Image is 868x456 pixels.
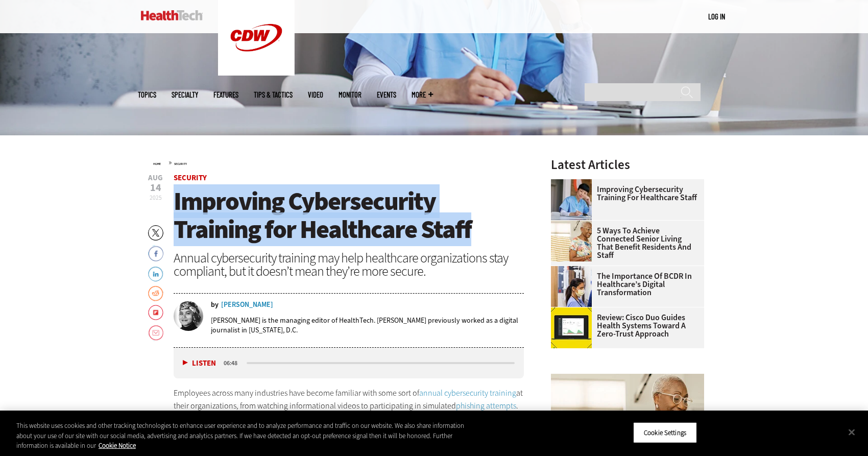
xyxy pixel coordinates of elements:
[551,307,592,348] img: Cisco Duo
[174,251,524,278] div: Annual cybersecurity training may help healthcare organizations stay compliant, but it doesn’t me...
[456,400,516,411] a: phishing attempts
[551,185,698,202] a: Improving Cybersecurity Training for Healthcare Staff
[99,441,136,450] a: More information about your privacy
[211,316,524,335] p: [PERSON_NAME] is the managing editor of HealthTech. [PERSON_NAME] previously worked as a digital ...
[551,266,597,274] a: Doctors reviewing tablet
[412,91,433,99] span: More
[551,179,592,220] img: nurse studying on computer
[551,179,597,187] a: nurse studying on computer
[339,91,361,99] a: MonITor
[153,162,161,166] a: Home
[138,91,156,99] span: Topics
[174,301,203,331] img: Teta-Alim
[840,421,863,443] button: Close
[218,67,295,78] a: CDW
[551,227,698,259] a: 5 Ways to Achieve Connected Senior Living That Benefit Residents and Staff
[708,11,725,22] div: User menu
[254,91,293,99] a: Tips & Tactics
[174,162,187,166] a: Security
[213,91,238,99] a: Features
[153,158,524,166] div: »
[172,91,198,99] span: Specialty
[183,359,216,367] button: Listen
[211,301,219,308] span: by
[308,91,323,99] a: Video
[551,266,592,307] img: Doctors reviewing tablet
[174,184,471,246] span: Improving Cybersecurity Training for Healthcare Staff
[551,158,704,171] h3: Latest Articles
[222,358,245,368] div: duration
[221,301,273,308] a: [PERSON_NAME]
[551,314,698,338] a: Review: Cisco Duo Guides Health Systems Toward a Zero-Trust Approach
[141,10,203,20] img: Home
[150,194,162,202] span: 2025
[633,422,697,443] button: Cookie Settings
[174,348,524,378] div: media player
[708,12,725,21] a: Log in
[16,421,477,451] div: This website uses cookies and other tracking technologies to enhance user experience and to analy...
[551,272,698,297] a: The Importance of BCDR in Healthcare’s Digital Transformation
[377,91,396,99] a: Events
[551,307,597,316] a: Cisco Duo
[148,183,163,193] span: 14
[148,174,163,182] span: Aug
[551,221,592,261] img: Networking Solutions for Senior Living
[419,388,516,398] a: annual cybersecurity training
[551,221,597,229] a: Networking Solutions for Senior Living
[174,173,207,183] a: Security
[174,387,524,413] p: Employees across many industries have become familiar with some sort of at their organizations, f...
